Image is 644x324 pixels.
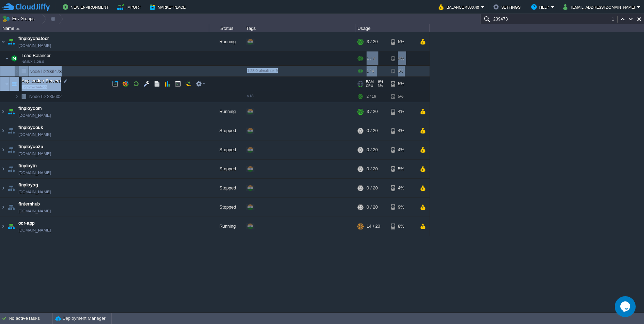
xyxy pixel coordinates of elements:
[5,51,9,65] img: AMDAwAAAACH5BAEAAAAALAAAAAABAAEAAAICRAEAOw==
[9,77,19,91] img: AMDAwAAAACH5BAEAAAAALAAAAAABAAEAAAICRAEAOw==
[29,68,47,74] span: Node ID:
[391,102,414,121] div: 4%
[391,77,414,91] div: 5%
[367,91,376,102] div: 2 / 16
[209,217,244,236] div: Running
[366,84,373,88] span: CPU
[366,80,374,84] span: RAM
[209,102,244,121] div: Running
[29,68,63,74] span: 239473
[615,296,637,317] iframe: chat widget
[29,68,63,74] a: Node ID:239473
[391,91,414,102] div: 5%
[5,77,9,91] img: AMDAwAAAACH5BAEAAAAALAAAAAABAAEAAAICRAEAOw==
[563,3,637,11] button: [EMAIL_ADDRESS][DOMAIN_NAME]
[209,140,244,159] div: Stopped
[18,162,37,169] a: finployin
[391,160,414,178] div: 5%
[18,220,35,227] a: ocr-app
[0,198,6,217] img: AMDAwAAAACH5BAEAAAAALAAAAAABAAEAAAICRAEAOw==
[18,112,51,119] a: [DOMAIN_NAME]
[531,3,551,11] button: Help
[367,121,378,140] div: 0 / 20
[6,198,16,217] img: AMDAwAAAACH5BAEAAAAALAAAAAABAAEAAAICRAEAOw==
[18,35,49,42] a: finploychatocr
[367,140,378,159] div: 0 / 20
[356,24,429,32] div: Usage
[391,66,414,76] div: 4%
[0,32,6,51] img: AMDAwAAAACH5BAEAAAAALAAAAAABAAEAAAICRAEAOw==
[244,24,355,32] div: Tags
[15,91,19,102] img: AMDAwAAAACH5BAEAAAAALAAAAAABAAEAAAICRAEAOw==
[6,32,16,51] img: AMDAwAAAACH5BAEAAAAALAAAAAABAAEAAAICRAEAOw==
[391,32,414,51] div: 5%
[63,3,111,11] button: New Environment
[391,217,414,236] div: 8%
[19,91,29,102] img: AMDAwAAAACH5BAEAAAAALAAAAAABAAEAAAICRAEAOw==
[18,143,43,150] a: finploycoza
[376,84,383,88] span: 3%
[55,315,105,322] button: Deployment Manager
[247,94,253,98] span: v18
[0,179,6,197] img: AMDAwAAAACH5BAEAAAAALAAAAAABAAEAAAICRAEAOw==
[0,102,6,121] img: AMDAwAAAACH5BAEAAAAALAAAAAABAAEAAAICRAEAOw==
[29,94,63,99] span: 235602
[21,78,62,84] span: Application Servers
[612,16,618,23] div: 1
[6,160,16,178] img: AMDAwAAAACH5BAEAAAAALAAAAAABAAEAAAICRAEAOw==
[22,85,47,89] span: Finploy-chat-ocr
[29,94,63,99] a: Node ID:235602
[367,179,378,197] div: 0 / 20
[19,66,29,76] img: AMDAwAAAACH5BAEAAAAALAAAAAABAAEAAAICRAEAOw==
[6,121,16,140] img: AMDAwAAAACH5BAEAAAAALAAAAAABAAEAAAICRAEAOw==
[0,217,6,236] img: AMDAwAAAACH5BAEAAAAALAAAAAABAAEAAAICRAEAOw==
[21,52,52,58] span: Load Balancer
[6,217,16,236] img: AMDAwAAAACH5BAEAAAAALAAAAAABAAEAAAICRAEAOw==
[18,169,51,176] a: [DOMAIN_NAME]
[209,179,244,197] div: Stopped
[367,32,378,51] div: 3 / 20
[493,3,523,11] button: Settings
[18,227,51,234] a: [DOMAIN_NAME]
[18,181,38,188] a: finploysg
[391,179,414,197] div: 4%
[18,201,40,208] a: finternhub
[150,3,188,11] button: Marketplace
[15,66,19,76] img: AMDAwAAAACH5BAEAAAAALAAAAAABAAEAAAICRAEAOw==
[367,51,375,65] div: 1 / 4
[367,198,378,217] div: 0 / 20
[0,140,6,159] img: AMDAwAAAACH5BAEAAAAALAAAAAABAAEAAAICRAEAOw==
[18,124,43,131] a: finploycouk
[0,160,6,178] img: AMDAwAAAACH5BAEAAAAALAAAAAABAAEAAAICRAEAOw==
[18,188,51,195] a: [DOMAIN_NAME]
[367,217,380,236] div: 14 / 20
[16,28,19,30] img: AMDAwAAAACH5BAEAAAAALAAAAAABAAEAAAICRAEAOw==
[21,78,62,83] a: Application ServersFinploy-chat-ocr
[391,198,414,217] div: 9%
[18,131,51,138] a: [DOMAIN_NAME]
[9,51,19,65] img: AMDAwAAAACH5BAEAAAAALAAAAAABAAEAAAICRAEAOw==
[391,51,414,65] div: 4%
[210,24,244,32] div: Status
[391,140,414,159] div: 4%
[367,160,378,178] div: 0 / 20
[209,160,244,178] div: Stopped
[367,102,378,121] div: 3 / 20
[18,208,51,214] a: [DOMAIN_NAME]
[391,121,414,140] div: 4%
[6,140,16,159] img: AMDAwAAAACH5BAEAAAAALAAAAAABAAEAAAICRAEAOw==
[18,105,42,112] a: finploycom
[1,24,209,32] div: Name
[9,313,52,324] div: No active tasks
[6,102,16,121] img: AMDAwAAAACH5BAEAAAAALAAAAAABAAEAAAICRAEAOw==
[22,60,44,64] span: NGINX 1.28.0
[117,3,143,11] button: Import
